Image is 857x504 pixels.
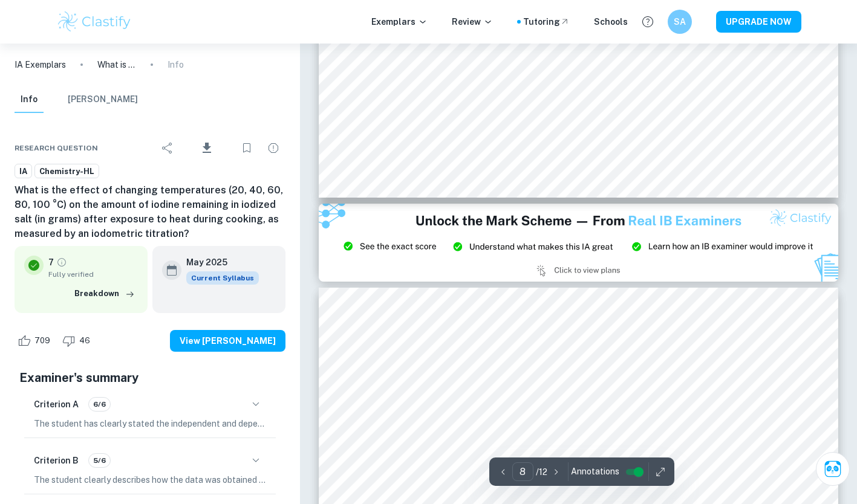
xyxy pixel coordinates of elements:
[15,86,44,113] button: Info
[34,417,266,430] p: The student has clearly stated the independent and dependent variables in the research question, ...
[155,136,180,160] div: Share
[35,166,99,178] span: Chemistry-HL
[452,15,493,28] p: Review
[186,256,249,269] h6: May 2025
[89,455,110,466] span: 5/6
[34,473,266,486] p: The student clearly describes how the data was obtained and processed, displaying the data in tab...
[15,58,66,71] a: IA Exemplars
[816,452,850,486] button: Ask Clai
[15,183,285,241] h6: What is the effect of changing temperatures (20, 40, 60, 80, 100 °C) on the amount of iodine rema...
[15,166,31,178] span: IA
[89,399,110,410] span: 6/6
[170,330,285,352] button: View [PERSON_NAME]
[34,164,99,179] a: Chemistry-HL
[28,335,57,347] span: 709
[97,58,136,71] p: What is the effect of changing temperatures (20, 40, 60, 80, 100 °C) on the amount of iodine rema...
[668,10,692,34] button: SA
[523,15,570,28] a: Tutoring
[19,369,281,387] h5: Examiner's summary
[182,132,232,164] div: Download
[15,143,98,153] span: Research question
[15,331,57,351] div: Like
[371,15,428,28] p: Exemplars
[34,454,79,467] h6: Criterion B
[59,331,97,351] div: Dislike
[716,11,801,33] button: UPGRADE NOW
[186,271,259,285] div: This exemplar is based on the current syllabus. Feel free to refer to it for inspiration/ideas wh...
[56,257,67,268] a: Grade fully verified
[536,465,547,479] p: / 12
[73,335,97,347] span: 46
[68,86,138,113] button: [PERSON_NAME]
[594,15,628,28] a: Schools
[637,11,658,32] button: Help and Feedback
[168,58,184,71] p: Info
[56,10,133,34] img: Clastify logo
[571,465,619,478] span: Annotations
[235,136,259,160] div: Bookmark
[71,285,138,303] button: Breakdown
[673,15,686,28] h6: SA
[186,271,259,285] span: Current Syllabus
[15,164,32,179] a: IA
[34,398,79,411] h6: Criterion A
[48,269,138,280] span: Fully verified
[319,204,838,282] img: Ad
[261,136,285,160] div: Report issue
[48,256,54,269] p: 7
